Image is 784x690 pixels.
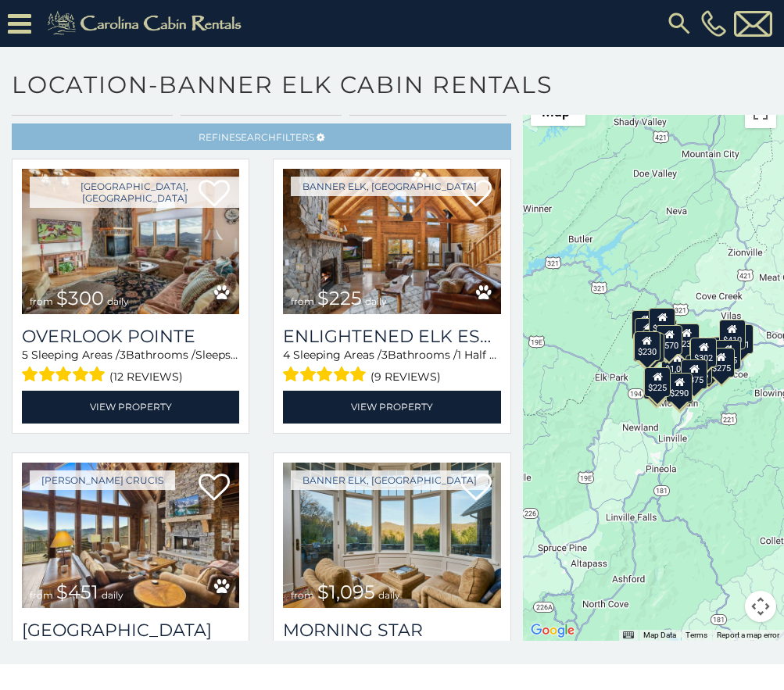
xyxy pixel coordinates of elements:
span: 3 [381,348,388,362]
a: View Property [22,391,239,423]
img: Morning Star [283,463,500,608]
span: daily [102,589,124,601]
span: 10 [233,348,244,362]
div: $375 [681,359,707,389]
div: $302 [690,338,717,367]
button: Map Data [643,630,676,641]
span: $1,095 [317,581,375,603]
div: $570 [656,325,682,355]
div: $225 [644,367,671,397]
a: Terms (opens in new tab) [686,631,707,639]
button: Keyboard shortcuts [623,630,634,641]
img: Google [527,620,578,641]
span: 1 Half Baths / [457,348,528,362]
a: [PERSON_NAME] Crucis [30,470,175,490]
span: from [291,295,314,307]
a: Enlightened Elk Escape [283,326,500,347]
span: Refine Filters [199,131,314,143]
a: Enlightened Elk Escape from $225 daily [283,169,500,314]
img: Cucumber Tree Lodge [22,463,239,608]
div: $235 [673,324,700,353]
span: Search [235,131,276,143]
a: Overlook Pointe [22,326,239,347]
a: Overlook Pointe from $300 daily [22,169,239,314]
span: $451 [56,581,98,603]
span: daily [107,295,129,307]
span: 4 [283,348,290,362]
a: Cucumber Tree Lodge from $451 daily [22,463,239,608]
a: Morning Star [283,620,500,641]
span: from [30,295,53,307]
img: Enlightened Elk Escape [283,169,500,314]
div: $355 [643,370,670,399]
a: Open this area in Google Maps (opens a new window) [527,620,578,641]
span: 5 [22,348,28,362]
span: from [30,589,53,601]
div: $410 [719,320,746,349]
img: search-regular.svg [665,9,693,38]
div: $305 [632,332,659,362]
button: Map camera controls [745,591,776,622]
a: [GEOGRAPHIC_DATA], [GEOGRAPHIC_DATA] [30,177,239,208]
a: [GEOGRAPHIC_DATA] [22,620,239,641]
div: Sleeping Areas / Bathrooms / Sleeps: [22,347,239,387]
div: $275 [708,348,735,377]
div: $275 [689,338,716,368]
span: $300 [56,287,104,309]
a: Banner Elk, [GEOGRAPHIC_DATA] [291,470,489,490]
a: RefineSearchFilters [12,123,511,150]
span: daily [365,295,387,307]
a: Morning Star from $1,095 daily [283,463,500,608]
div: $230 [634,331,660,361]
div: $310 [649,308,675,338]
div: $290 [635,318,661,348]
div: Sleeping Areas / Bathrooms / Sleeps: [283,347,500,387]
span: (12 reviews) [109,366,183,387]
div: $250 [638,333,664,363]
a: Add to favorites [199,472,230,505]
span: (9 reviews) [371,366,441,387]
div: $1,095 [661,349,694,378]
span: daily [378,589,400,601]
div: $720 [632,310,658,340]
a: Report a map error [717,631,779,639]
img: Khaki-logo.png [39,8,255,39]
img: Overlook Pointe [22,169,239,314]
a: View Property [283,391,500,423]
a: Banner Elk, [GEOGRAPHIC_DATA] [291,177,489,196]
span: 3 [120,348,126,362]
a: [PHONE_NUMBER] [697,10,730,37]
div: $485 [714,340,741,370]
span: from [291,589,314,601]
div: $290 [666,373,693,402]
div: $305 [686,355,712,384]
h3: Cucumber Tree Lodge [22,620,239,641]
span: $225 [317,287,362,309]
